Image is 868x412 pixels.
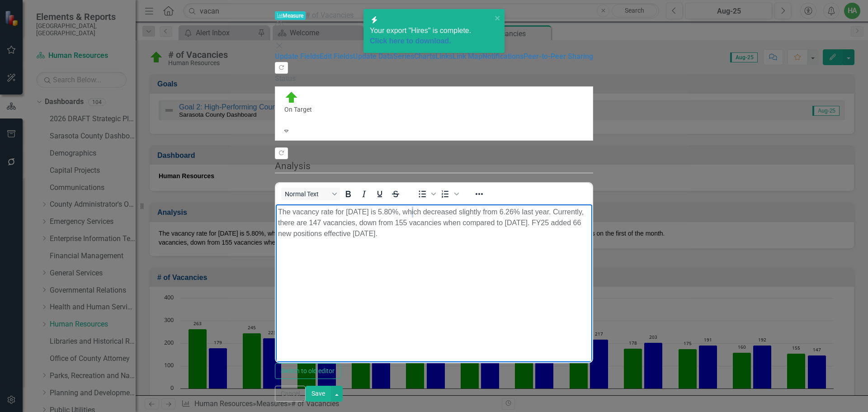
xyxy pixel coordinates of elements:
[275,159,593,173] legend: Analysis
[306,11,354,19] span: # of Vacancies
[275,386,306,402] button: Cancel
[524,52,593,61] a: Peer-to-Peer Sharing
[275,11,306,20] span: Measure
[284,105,584,114] div: On Target
[306,386,331,402] button: Save
[285,190,329,198] span: Normal Text
[340,188,356,200] button: Bold
[472,188,487,200] button: Reveal or hide additional toolbar items
[353,52,393,61] a: Update Data
[276,204,592,362] iframe: Rich Text Area
[320,52,353,61] a: Edit Fields
[284,90,299,105] img: On Target
[438,188,460,200] div: Numbered list
[495,13,501,23] button: close
[281,188,340,200] button: Block Normal Text
[415,188,437,200] div: Bullet list
[275,363,340,379] button: Switch to old editor
[370,37,451,45] a: Click here to download.
[370,27,492,47] span: Your export "Hires" is complete.
[372,188,387,200] button: Underline
[388,188,403,200] button: Strikethrough
[275,74,593,84] label: Status
[275,52,320,61] a: Update Fields
[356,188,372,200] button: Italic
